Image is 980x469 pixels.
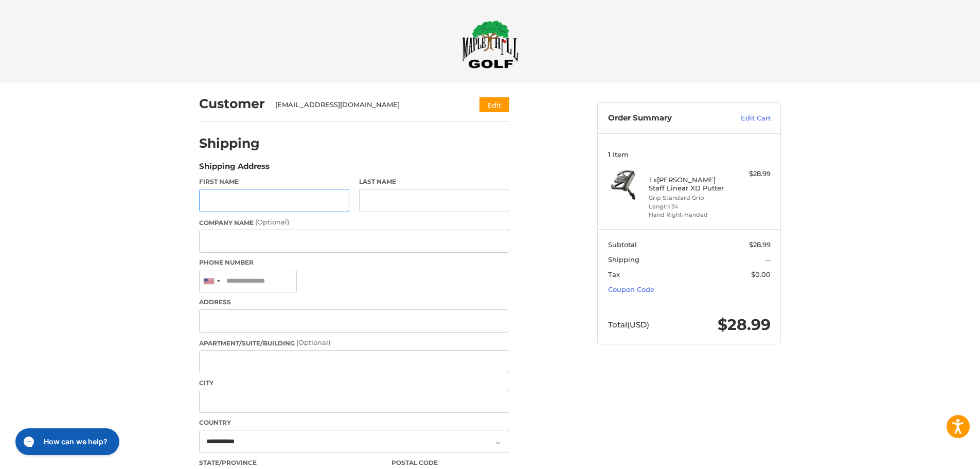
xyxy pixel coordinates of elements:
small: (Optional) [255,218,289,226]
label: Company Name [199,217,509,228]
h3: 1 Item [608,150,771,159]
div: United States: +1 [200,270,223,292]
div: [EMAIL_ADDRESS][DOMAIN_NAME] [275,100,460,110]
label: Last Name [359,177,509,186]
span: Total (USD) [608,320,649,329]
iframe: Gorgias live chat messenger [10,425,122,459]
small: (Optional) [296,338,330,346]
legend: Shipping Address [199,161,270,177]
label: City [199,378,509,388]
label: Apartment/Suite/Building [199,338,509,348]
a: Edit Cart [719,113,771,124]
button: Edit [479,97,509,112]
label: State/Province [199,458,381,467]
span: Tax [608,270,620,279]
li: Grip Standard Grip [649,194,727,202]
li: Hand Right-Handed [649,211,727,219]
a: Coupon Code [608,285,654,293]
span: Subtotal [608,240,637,249]
div: $28.99 [730,169,771,179]
span: $28.99 [749,240,771,249]
h4: 1 x [PERSON_NAME] Staff Linear XD Putter [649,176,727,193]
img: Maple Hill Golf [462,20,519,68]
h2: Shipping [199,135,260,151]
h2: Customer [199,96,265,112]
label: Address [199,298,509,307]
label: First Name [199,177,349,186]
h3: Order Summary [608,113,719,124]
span: $28.99 [718,315,771,334]
label: Phone Number [199,258,509,267]
span: $0.00 [751,270,771,279]
span: -- [765,255,771,264]
span: Shipping [608,255,639,264]
li: Length 34 [649,202,727,211]
label: Postal Code [391,458,510,467]
label: Country [199,418,509,427]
